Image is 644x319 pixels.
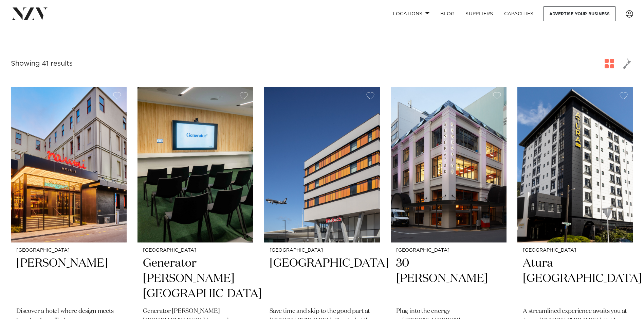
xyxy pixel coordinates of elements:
[396,256,501,302] h2: 30 [PERSON_NAME]
[143,256,248,302] h2: Generator [PERSON_NAME][GEOGRAPHIC_DATA]
[396,248,501,253] small: [GEOGRAPHIC_DATA]
[523,256,628,302] h2: Atura [GEOGRAPHIC_DATA]
[499,6,539,21] a: Capacities
[544,6,615,21] a: Advertise your business
[143,248,248,253] small: [GEOGRAPHIC_DATA]
[435,6,460,21] a: BLOG
[11,58,73,69] div: Showing 41 results
[11,7,48,20] img: nzv-logo.png
[460,6,498,21] a: SUPPLIERS
[270,256,374,302] h2: [GEOGRAPHIC_DATA]
[16,256,121,302] h2: [PERSON_NAME]
[16,248,121,253] small: [GEOGRAPHIC_DATA]
[387,6,435,21] a: Locations
[270,248,374,253] small: [GEOGRAPHIC_DATA]
[523,248,628,253] small: [GEOGRAPHIC_DATA]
